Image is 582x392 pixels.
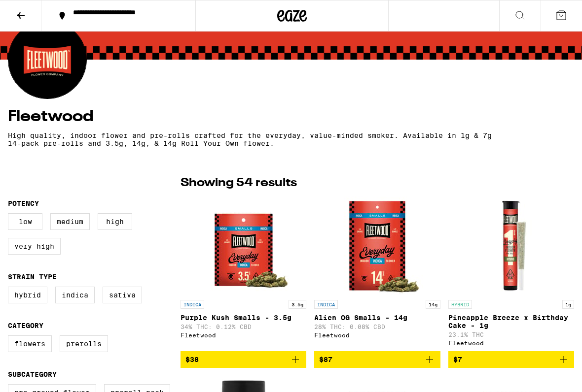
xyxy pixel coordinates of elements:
[426,300,440,309] p: 14g
[314,196,440,351] a: Open page for Alien OG Smalls - 14g from Fleetwood
[319,356,332,363] span: $87
[8,213,42,230] label: Low
[314,324,440,330] p: 28% THC: 0.08% CBD
[8,335,52,352] label: Flowers
[8,273,57,281] legend: Strain Type
[448,331,574,338] p: 23.1% THC
[462,196,560,295] img: Fleetwood - Pineapple Breeze x Birthday Cake - 1g
[181,300,204,309] p: INDICA
[448,340,574,346] div: Fleetwood
[185,356,199,363] span: $38
[98,213,132,230] label: High
[8,21,86,98] img: Fleetwood logo
[314,314,440,322] p: Alien OG Smalls - 14g
[448,196,574,351] a: Open page for Pineapple Breeze x Birthday Cake - 1g from Fleetwood
[103,287,142,303] label: Sativa
[8,109,574,125] h4: Fleetwood
[8,287,47,303] label: Hybrid
[181,175,297,192] p: Showing 54 results
[8,199,39,207] legend: Potency
[181,196,306,351] a: Open page for Purple Kush Smalls - 3.5g from Fleetwood
[50,213,90,230] label: Medium
[448,300,472,309] p: HYBRID
[448,351,574,368] button: Add to bag
[314,300,338,309] p: INDICA
[448,314,574,329] p: Pineapple Breeze x Birthday Cake - 1g
[8,238,61,255] label: Very High
[453,356,462,363] span: $7
[289,300,306,309] p: 3.5g
[181,351,306,368] button: Add to bag
[314,351,440,368] button: Add to bag
[60,335,108,352] label: Prerolls
[562,300,574,309] p: 1g
[8,322,43,329] legend: Category
[194,196,293,295] img: Fleetwood - Purple Kush Smalls - 3.5g
[328,196,427,295] img: Fleetwood - Alien OG Smalls - 14g
[181,324,306,330] p: 34% THC: 0.12% CBD
[181,332,306,338] div: Fleetwood
[55,287,95,303] label: Indica
[314,332,440,338] div: Fleetwood
[8,370,57,378] legend: Subcategory
[181,314,306,322] p: Purple Kush Smalls - 3.5g
[8,131,497,147] p: High quality, indoor flower and pre-rolls crafted for the everyday, value-minded smoker. Availabl...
